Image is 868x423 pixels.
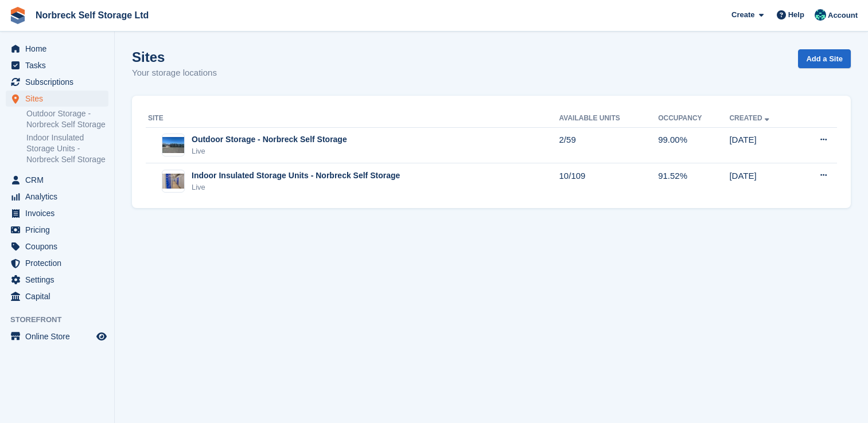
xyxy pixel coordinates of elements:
a: menu [6,238,108,254]
a: Norbreck Self Storage Ltd [31,6,153,25]
a: menu [6,205,108,221]
a: Indoor Insulated Storage Units - Norbreck Self Storage [26,132,108,165]
td: 91.52% [658,163,729,199]
span: Sites [25,91,94,107]
p: Your storage locations [132,66,217,80]
span: Protection [25,255,94,271]
a: menu [6,189,108,205]
img: Sally King [815,9,826,21]
span: Settings [25,272,94,288]
a: menu [6,328,108,344]
img: Image of Outdoor Storage - Norbreck Self Storage site [162,137,184,154]
span: Account [828,10,858,21]
a: menu [6,41,108,57]
img: stora-icon-8386f47178a22dfd0bd8f6a31ec36ba5ce8667c1dd55bd0f319d3a0aa187defe.svg [9,7,26,24]
th: Occupancy [658,109,729,128]
a: menu [6,172,108,188]
a: menu [6,272,108,288]
span: Storefront [10,314,114,326]
span: Coupons [25,238,94,254]
a: Preview store [95,330,108,343]
span: Help [788,9,804,21]
div: Live [192,182,400,193]
a: menu [6,91,108,107]
td: 2/59 [559,127,659,163]
a: menu [6,288,108,304]
a: menu [6,255,108,271]
span: Invoices [25,205,94,221]
a: menu [6,222,108,238]
span: Subscriptions [25,74,94,90]
span: Home [25,41,94,57]
span: Capital [25,288,94,304]
span: CRM [25,172,94,188]
span: Pricing [25,222,94,238]
span: Tasks [25,57,94,73]
th: Site [146,109,559,128]
td: 99.00% [658,127,729,163]
a: menu [6,57,108,73]
a: Outdoor Storage - Norbreck Self Storage [26,108,108,130]
td: [DATE] [729,127,797,163]
h1: Sites [132,49,217,65]
span: Analytics [25,189,94,205]
div: Indoor Insulated Storage Units - Norbreck Self Storage [192,170,400,182]
td: [DATE] [729,163,797,199]
span: Create [731,9,754,21]
div: Live [192,146,347,157]
a: menu [6,74,108,90]
th: Available Units [559,109,659,128]
td: 10/109 [559,163,659,199]
img: Image of Indoor Insulated Storage Units - Norbreck Self Storage site [162,174,184,189]
div: Outdoor Storage - Norbreck Self Storage [192,134,347,146]
span: Online Store [25,328,94,344]
a: Created [729,114,771,122]
a: Add a Site [798,49,851,68]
